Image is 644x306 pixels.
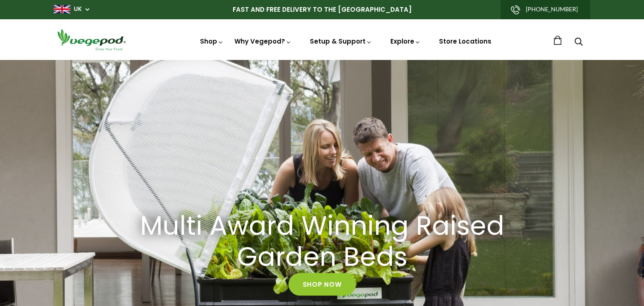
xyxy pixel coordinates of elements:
[310,37,372,46] a: Setup & Support
[574,38,583,47] a: Search
[133,210,511,273] h2: Multi Award Winning Raised Garden Beds
[200,37,223,46] a: Shop
[54,5,70,13] img: gb_large.png
[123,210,521,273] a: Multi Award Winning Raised Garden Beds
[234,37,291,46] a: Why Vegepod?
[439,37,491,46] a: Store Locations
[288,273,356,296] a: Shop Now
[54,28,129,52] img: Vegepod
[74,5,82,13] a: UK
[390,37,421,46] a: Explore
